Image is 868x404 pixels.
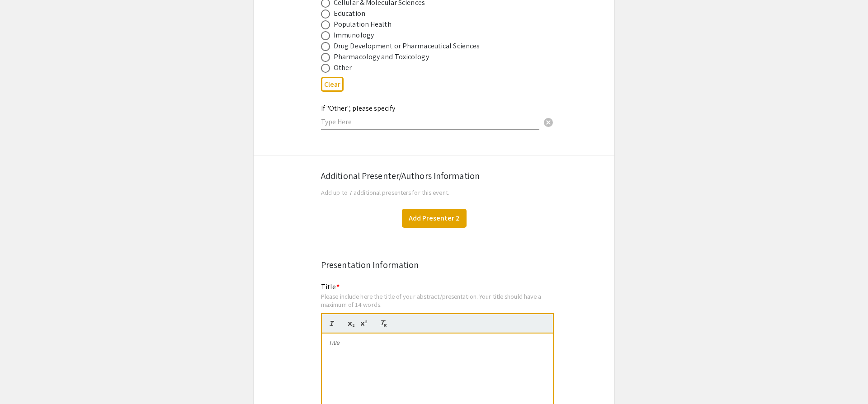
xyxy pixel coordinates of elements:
[334,52,429,62] div: Pharmacology and Toxicology
[7,363,38,397] iframe: Chat
[321,292,554,308] div: Please include here the title of your abstract/presentation. Your title should have a maximum of ...
[539,113,557,131] button: Clear
[334,8,365,19] div: Education
[543,117,554,128] span: cancel
[321,188,449,197] span: Add up to 7 additional presenters for this event.
[321,77,344,92] button: Clear
[321,258,547,272] div: Presentation Information
[334,41,480,52] div: Drug Development or Pharmaceutical Sciences
[321,103,395,113] mat-label: If "Other", please specify
[321,282,340,291] mat-label: Title
[321,117,539,127] input: Type Here
[334,62,352,73] div: Other
[321,169,547,183] div: Additional Presenter/Authors Information
[334,19,392,30] div: Population Health
[402,209,467,228] button: Add Presenter 2
[334,30,374,41] div: Immunology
